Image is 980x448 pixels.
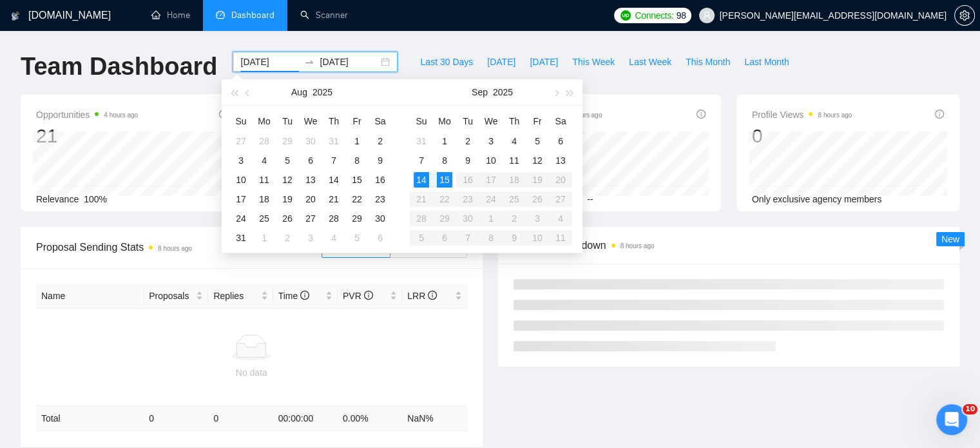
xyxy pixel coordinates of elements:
[299,190,322,209] td: 2025-08-20
[635,8,673,23] span: Connects:
[36,284,144,309] th: Name
[479,111,503,131] th: We
[312,79,332,105] button: 2025
[320,55,378,69] input: End date
[280,133,295,149] div: 29
[514,237,945,253] span: Scanner Breakdown
[300,10,348,21] a: searchScanner
[503,131,526,151] td: 2025-09-04
[253,209,276,228] td: 2025-08-25
[349,153,365,168] div: 8
[506,133,522,149] div: 4
[526,111,549,131] th: Fr
[549,131,572,151] td: 2025-09-06
[36,239,322,255] span: Proposal Sending Stats
[372,191,388,207] div: 23
[622,52,678,72] button: Last Week
[530,55,558,69] span: [DATE]
[276,151,299,170] td: 2025-08-05
[472,79,488,105] button: Sep
[456,151,479,170] td: 2025-09-09
[303,153,318,168] div: 6
[256,153,272,168] div: 4
[256,211,272,226] div: 25
[299,228,322,248] td: 2025-09-03
[955,10,974,21] span: setting
[280,191,295,207] div: 19
[349,230,365,246] div: 5
[41,365,462,380] div: No data
[299,111,322,131] th: We
[280,153,295,168] div: 5
[253,151,276,170] td: 2025-08-04
[326,230,341,246] div: 4
[256,191,272,207] div: 18
[530,153,545,168] div: 12
[253,111,276,131] th: Mo
[216,10,225,19] span: dashboard
[349,191,365,207] div: 22
[349,211,365,226] div: 29
[326,211,341,226] div: 28
[233,153,249,168] div: 3
[744,55,789,69] span: Last Month
[233,133,249,149] div: 27
[686,55,730,69] span: This Month
[229,190,253,209] td: 2025-08-17
[253,228,276,248] td: 2025-09-01
[460,133,476,149] div: 2
[479,131,503,151] td: 2025-09-03
[553,133,568,149] div: 6
[208,284,273,309] th: Replies
[433,151,456,170] td: 2025-09-08
[326,133,341,149] div: 31
[479,151,503,170] td: 2025-09-10
[620,10,631,21] img: upwork-logo.png
[677,8,686,23] span: 98
[369,228,392,248] td: 2025-09-06
[233,230,249,246] div: 31
[369,131,392,151] td: 2025-08-02
[697,110,706,119] span: info-circle
[299,170,322,190] td: 2025-08-13
[322,209,345,228] td: 2025-08-28
[487,55,515,69] span: [DATE]
[303,230,318,246] div: 3
[526,151,549,170] td: 2025-09-12
[229,170,253,190] td: 2025-08-10
[345,190,369,209] td: 2025-08-22
[372,172,388,188] div: 16
[151,10,190,21] a: homeHome
[437,133,452,149] div: 1
[437,153,452,168] div: 8
[503,151,526,170] td: 2025-09-11
[291,79,307,105] button: Aug
[229,228,253,248] td: 2025-08-31
[372,153,388,168] div: 9
[36,124,138,148] div: 21
[36,406,144,431] td: Total
[276,228,299,248] td: 2025-09-02
[280,211,295,226] div: 26
[410,111,433,131] th: Su
[941,234,959,244] span: New
[326,153,341,168] div: 7
[413,52,480,72] button: Last 30 Days
[568,112,602,119] time: 8 hours ago
[338,406,402,431] td: 0.00 %
[256,133,272,149] div: 28
[253,131,276,151] td: 2025-07-28
[345,151,369,170] td: 2025-08-08
[526,131,549,151] td: 2025-09-05
[553,153,568,168] div: 13
[493,79,513,105] button: 2025
[326,172,341,188] div: 14
[587,194,593,204] span: --
[304,57,314,67] span: to
[322,131,345,151] td: 2025-07-31
[414,133,429,149] div: 31
[364,291,373,300] span: info-circle
[144,406,208,431] td: 0
[349,172,365,188] div: 15
[503,111,526,131] th: Th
